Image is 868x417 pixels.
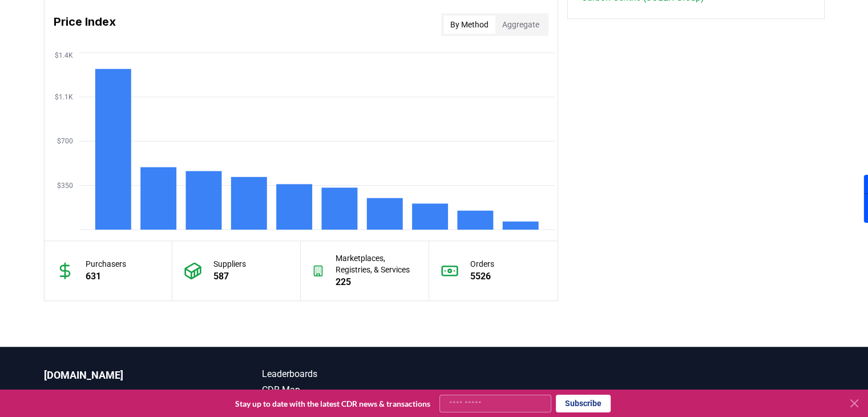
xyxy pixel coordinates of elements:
a: CDR Map [262,383,434,397]
p: Purchasers [86,258,126,270]
tspan: $1.4K [54,51,72,59]
tspan: $700 [56,137,72,145]
p: 225 [336,275,417,289]
button: By Method [443,15,495,34]
p: [DOMAIN_NAME] [44,367,216,383]
p: 5526 [470,270,494,283]
p: 631 [86,270,126,283]
button: Aggregate [495,15,546,34]
tspan: $1.1K [54,93,72,101]
p: Marketplaces, Registries, & Services [336,252,417,275]
p: Orders [470,258,494,270]
tspan: $350 [56,182,72,190]
p: We bring to the durable carbon removal market [44,388,216,415]
p: 587 [213,270,246,283]
a: Leaderboards [262,367,434,381]
span: transparency and accountability [82,389,211,400]
h3: Price Index [54,13,116,36]
p: Suppliers [213,258,246,270]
